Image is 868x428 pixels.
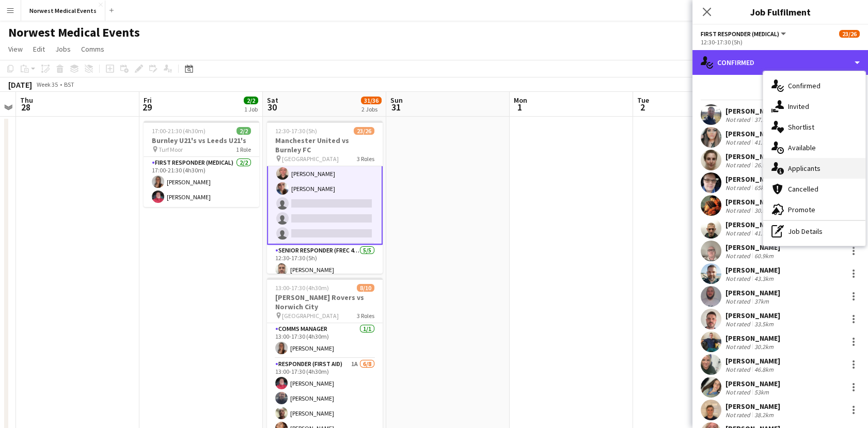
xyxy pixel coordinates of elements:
[244,105,258,113] div: 1 Job
[692,50,868,75] div: Confirmed
[361,97,382,104] span: 31/36
[763,158,865,179] div: Applicants
[390,96,403,105] span: Sun
[637,96,649,105] span: Tue
[725,275,752,282] div: Not rated
[51,42,75,56] a: Jobs
[701,30,787,38] button: First Responder (Medical)
[267,136,383,154] h3: Manchester United vs Burnley FC
[636,101,649,113] span: 2
[8,44,23,54] span: View
[267,323,383,358] app-card-role: Comms Manager1/113:00-17:30 (4h30m)[PERSON_NAME]
[763,96,865,117] div: Invited
[33,44,45,54] span: Edit
[752,116,776,123] div: 37.1km
[725,265,780,275] div: [PERSON_NAME]
[267,96,278,105] span: Sat
[752,388,771,396] div: 53km
[701,30,779,38] span: First Responder (Medical)
[512,101,527,113] span: 1
[236,127,251,135] span: 2/2
[389,101,403,113] span: 31
[725,175,780,184] div: [PERSON_NAME]
[725,229,752,237] div: Not rated
[144,121,259,207] app-job-card: 17:00-21:30 (4h30m)2/2Burnley U21's vs Leeds U21's Turf Moor1 RoleFirst Responder (Medical)2/217:...
[725,388,752,396] div: Not rated
[763,199,865,220] div: Promote
[725,297,752,305] div: Not rated
[752,297,771,305] div: 37km
[752,275,776,282] div: 43.3km
[8,25,140,40] h1: Norwest Medical Events
[236,146,251,153] span: 1 Role
[20,96,33,105] span: Thu
[725,129,780,138] div: [PERSON_NAME]
[763,117,865,137] div: Shortlist
[725,152,780,161] div: [PERSON_NAME]
[725,402,780,411] div: [PERSON_NAME]
[725,311,780,320] div: [PERSON_NAME]
[725,356,780,366] div: [PERSON_NAME]
[514,96,527,105] span: Mon
[692,5,868,19] h3: Job Fulfilment
[725,207,752,214] div: Not rated
[725,334,780,343] div: [PERSON_NAME]
[152,127,206,135] span: 17:00-21:30 (4h30m)
[21,1,105,21] button: Norwest Medical Events
[267,245,383,340] app-card-role: Senior Responder (FREC 4 or Above)5/512:30-17:30 (5h)[PERSON_NAME]
[725,252,752,260] div: Not rated
[354,127,374,135] span: 23/26
[275,284,329,292] span: 13:00-17:30 (4h30m)
[752,229,776,237] div: 41.7km
[725,106,780,116] div: [PERSON_NAME]
[8,80,32,90] div: [DATE]
[725,220,780,229] div: [PERSON_NAME]
[64,81,74,88] div: BST
[34,81,60,88] span: Week 35
[144,96,152,105] span: Fri
[725,197,780,207] div: [PERSON_NAME]
[55,44,71,54] span: Jobs
[357,284,374,292] span: 8/10
[282,312,339,320] span: [GEOGRAPHIC_DATA]
[725,379,780,388] div: [PERSON_NAME]
[29,42,49,56] a: Edit
[725,161,752,169] div: Not rated
[763,137,865,158] div: Available
[725,411,752,419] div: Not rated
[244,97,258,104] span: 2/2
[839,30,860,38] span: 23/26
[725,243,780,252] div: [PERSON_NAME]
[19,101,33,113] span: 28
[144,136,259,145] h3: Burnley U21's vs Leeds U21's
[265,101,278,113] span: 30
[77,42,108,56] a: Comms
[361,105,381,113] div: 2 Jobs
[752,161,776,169] div: 26.6km
[725,138,752,146] div: Not rated
[752,184,771,192] div: 65km
[763,221,865,242] div: Job Details
[752,138,776,146] div: 41.7km
[142,101,152,113] span: 29
[357,155,374,163] span: 3 Roles
[752,343,776,351] div: 30.2km
[4,42,27,56] a: View
[357,312,374,320] span: 3 Roles
[725,116,752,123] div: Not rated
[267,121,383,274] app-job-card: 12:30-17:30 (5h)23/26Manchester United vs Burnley FC [GEOGRAPHIC_DATA]3 Roles[PERSON_NAME][PERSON...
[725,343,752,351] div: Not rated
[81,44,104,54] span: Comms
[144,157,259,207] app-card-role: First Responder (Medical)2/217:00-21:30 (4h30m)[PERSON_NAME][PERSON_NAME]
[752,207,776,214] div: 30.8km
[752,366,776,373] div: 46.8km
[752,252,776,260] div: 60.9km
[763,75,865,96] div: Confirmed
[725,320,752,328] div: Not rated
[725,288,780,297] div: [PERSON_NAME]
[725,184,752,192] div: Not rated
[275,127,317,135] span: 12:30-17:30 (5h)
[725,366,752,373] div: Not rated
